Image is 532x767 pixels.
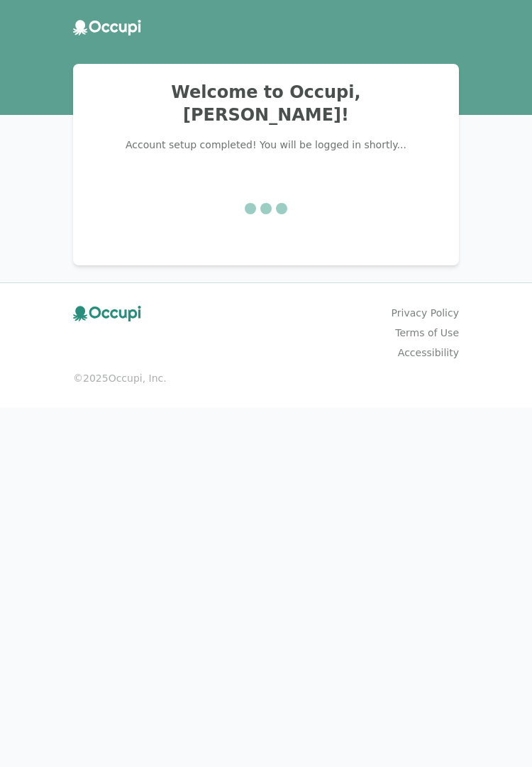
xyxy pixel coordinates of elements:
[73,371,459,385] small: © 2025 Occupi, Inc.
[392,306,459,320] a: Privacy Policy
[398,346,459,360] a: Accessibility
[395,326,459,340] a: Terms of Use
[90,138,442,152] p: Account setup completed! You will be logged in shortly...
[90,81,442,126] h2: Welcome to Occupi, [PERSON_NAME]!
